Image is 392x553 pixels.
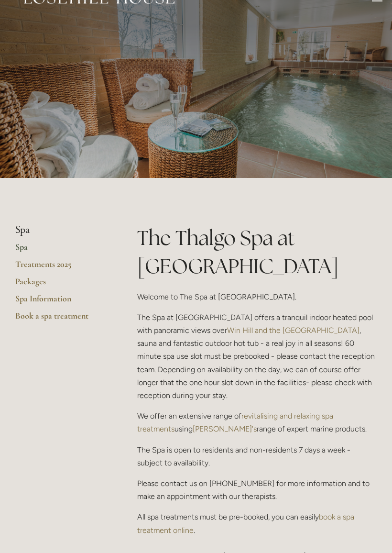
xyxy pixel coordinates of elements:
[137,291,377,304] p: Welcome to The Spa at [GEOGRAPHIC_DATA].
[137,410,377,436] p: We offer an extensive range of using range of expert marine products.
[15,276,107,294] a: Packages
[137,513,356,535] a: book a spa treatment online
[137,311,377,402] p: The Spa at [GEOGRAPHIC_DATA] offers a tranquil indoor heated pool with panoramic views over , sau...
[227,326,359,335] a: Win Hill and the [GEOGRAPHIC_DATA]
[15,224,107,237] li: Spa
[137,444,377,470] p: The Spa is open to residents and non-residents 7 days a week - subject to availability.
[137,477,377,503] p: Please contact us on [PHONE_NUMBER] for more information and to make an appointment with our ther...
[15,259,107,276] a: Treatments 2025
[15,311,107,328] a: Book a spa treatment
[15,242,107,259] a: Spa
[137,224,377,281] h1: The Thalgo Spa at [GEOGRAPHIC_DATA]
[15,294,107,311] a: Spa Information
[193,425,257,434] a: [PERSON_NAME]'s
